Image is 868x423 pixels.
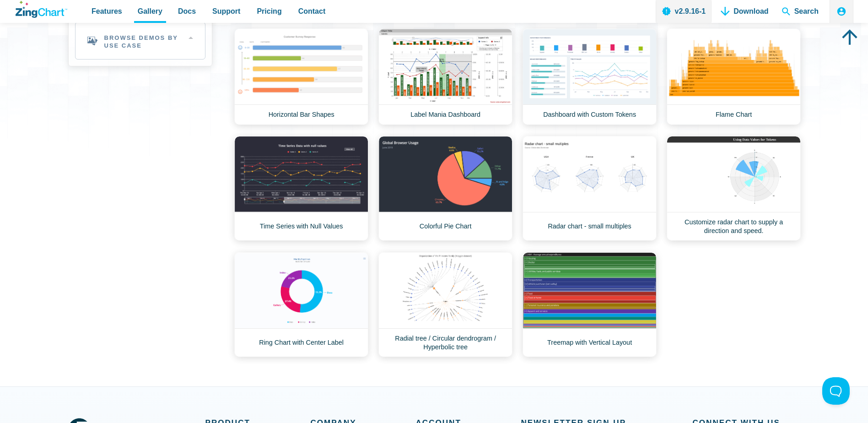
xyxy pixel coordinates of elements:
a: Horizontal Bar Shapes [234,28,368,125]
a: Customize radar chart to supply a direction and speed. [667,136,801,241]
span: Features [92,5,122,17]
a: Radial tree / Circular dendrogram / Hyperbolic tree [378,252,512,357]
h2: Browse Demos By Use Case [75,22,205,59]
iframe: Toggle Customer Support [822,377,850,405]
a: Treemap with Vertical Layout [523,252,657,357]
a: ZingChart Logo. Click to return to the homepage [16,1,67,18]
a: Dashboard with Custom Tokens [523,28,657,125]
a: Colorful Pie Chart [378,136,512,241]
span: Support [212,5,240,17]
span: Docs [178,5,196,17]
a: Ring Chart with Center Label [234,252,368,357]
a: Flame Chart [667,28,801,125]
a: Radar chart - small multiples [523,136,657,241]
span: Gallery [138,5,162,17]
a: Label Mania Dashboard [378,28,512,125]
a: Time Series with Null Values [234,136,368,241]
span: Pricing [257,5,281,17]
span: Contact [298,5,326,17]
